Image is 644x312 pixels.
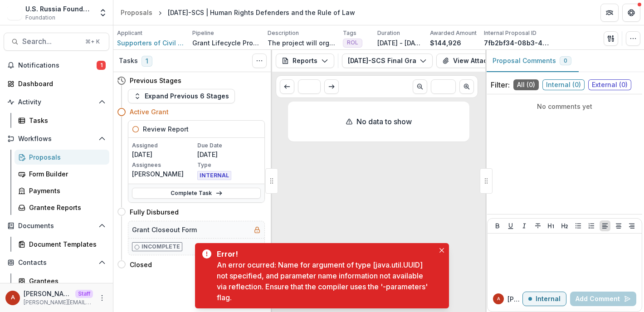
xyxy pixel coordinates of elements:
[377,29,400,37] p: Duration
[128,89,235,103] button: Expand Previous 6 Stages
[18,222,95,230] span: Documents
[141,243,180,251] p: Incomplete
[377,38,423,48] p: [DATE] - [DATE]
[626,220,637,231] button: Align Right
[276,54,334,68] button: Reports
[143,124,189,134] h5: Review Report
[141,56,152,67] span: 1
[15,237,109,252] a: Document Templates
[15,273,109,288] a: Grantees
[130,76,181,85] h4: Previous Stages
[484,38,552,48] p: 7fb2bf34-08b3-44f3-bb01-2e52129c5600
[7,5,22,20] img: U.S. Russia Foundation
[600,220,610,231] button: Align Left
[252,54,267,68] button: Toggle View Cancelled Tasks
[117,38,185,48] a: Supporters of Civil Society, Inc.
[117,6,156,19] a: Proposals
[197,150,261,159] p: [DATE]
[536,295,561,303] p: Internal
[4,255,109,270] button: Open Contacts
[268,38,336,48] p: The project will organize two three-day symposiums per year, for two years, in [GEOGRAPHIC_DATA] ...
[588,79,631,90] span: External ( 0 )
[491,79,510,90] p: Filter:
[497,297,500,301] div: Anna
[343,29,356,37] p: Tags
[132,161,195,169] p: Assignees
[97,61,106,70] span: 1
[268,29,299,37] p: Description
[24,289,72,298] p: [PERSON_NAME]
[622,4,640,22] button: Get Help
[22,37,80,46] span: Search...
[117,6,359,19] nav: breadcrumb
[130,207,179,217] h4: Fully Disbursed
[492,220,503,231] button: Bold
[11,295,15,301] div: Anna
[132,141,195,150] p: Assigned
[29,169,102,179] div: Form Builder
[83,37,102,47] div: ⌘ + K
[513,79,539,90] span: All ( 0 )
[559,220,570,231] button: Heading 2
[347,39,358,46] span: ROL
[132,225,197,234] h5: Grant Closeout Form
[197,141,261,150] p: Due Date
[18,98,95,106] span: Activity
[117,29,142,37] p: Applicant
[436,245,447,256] button: Close
[97,4,109,22] button: Open entity switcher
[522,292,566,306] button: Internal
[25,14,55,22] span: Foundation
[121,8,152,17] div: Proposals
[485,50,579,72] button: Proposal Comments
[505,220,516,231] button: Underline
[342,54,433,68] button: [DATE]-SCS Final Grant Assessment
[24,298,93,307] p: [PERSON_NAME][EMAIL_ADDRESS][DOMAIN_NAME]
[430,38,461,48] p: $144,926
[4,132,109,146] button: Open Workflows
[280,79,294,94] button: Scroll to previous page
[546,220,556,231] button: Heading 1
[217,259,434,303] div: An error ocurred: Name for argument of type [java.util.UUID] not specified, and parameter name in...
[491,102,639,111] p: No comments yet
[132,150,195,159] p: [DATE]
[132,169,195,179] p: [PERSON_NAME]
[130,107,169,117] h4: Active Grant
[507,294,522,304] p: [PERSON_NAME]
[25,4,93,14] div: U.S. Russia Foundation
[356,116,412,127] p: No data to show
[197,171,231,180] span: INTERNAL
[217,249,431,259] div: Error!
[600,4,619,22] button: Partners
[18,79,102,88] div: Dashboard
[430,29,477,37] p: Awarded Amount
[613,220,624,231] button: Align Center
[4,33,109,51] button: Search...
[564,58,567,64] span: 0
[168,8,355,17] div: [DATE]-SCS | Human Rights Defenders and the Rule of Law
[29,116,102,125] div: Tasks
[29,203,102,212] div: Grantee Reports
[413,79,427,94] button: Scroll to previous page
[15,200,109,215] a: Grantee Reports
[18,62,97,69] span: Notifications
[4,219,109,233] button: Open Documents
[15,166,109,181] a: Form Builder
[192,38,260,48] p: Grant Lifecycle Process
[519,220,530,231] button: Italicize
[4,58,109,73] button: Notifications1
[29,239,102,249] div: Document Templates
[29,276,102,286] div: Grantees
[484,29,537,37] p: Internal Proposal ID
[192,29,214,37] p: Pipeline
[29,186,102,195] div: Payments
[97,292,107,303] button: More
[75,290,93,298] p: Staff
[15,150,109,165] a: Proposals
[197,161,261,169] p: Type
[459,79,474,94] button: Scroll to next page
[573,220,584,231] button: Bullet List
[570,292,636,306] button: Add Comment
[4,95,109,109] button: Open Activity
